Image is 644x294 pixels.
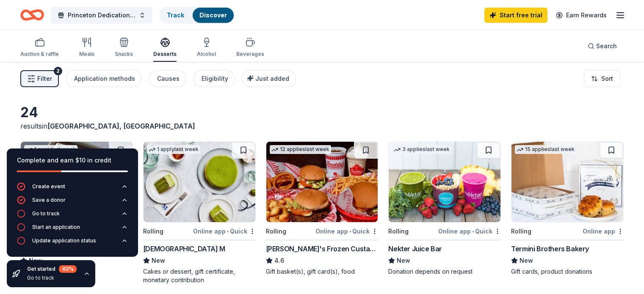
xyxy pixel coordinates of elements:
button: Beverages [236,34,264,62]
div: Rolling [143,226,163,236]
button: Meals [79,34,94,62]
img: Image for Termini Brothers Bakery [511,142,623,222]
span: • [472,228,474,235]
div: Online app [583,226,624,236]
a: Start free trial [484,8,547,23]
a: Earn Rewards [551,8,612,23]
div: 3 applies last week [392,145,451,154]
a: Home [20,5,44,25]
span: New [520,256,533,266]
div: Gift basket(s), gift card(s), food [266,267,379,276]
span: • [349,228,351,235]
a: Image for Lady M1 applylast weekRollingOnline app•Quick[DEMOGRAPHIC_DATA] MNewCakes or dessert, g... [143,141,256,284]
div: Auction & raffle [20,51,59,58]
div: Update application status [32,237,96,244]
button: Save a donor [17,196,128,209]
div: Online app Quick [438,226,501,236]
span: New [397,256,410,266]
a: Image for Save Mart1 applylast weekLocalRollingOnline app•QuickSave MartNewDonations of $50 or more [20,141,133,276]
img: Image for Lady M [144,142,255,222]
button: Just added [242,70,296,87]
button: Auction & raffle [20,34,59,62]
span: Sort [601,74,613,84]
button: Search [581,38,624,55]
div: results [20,121,256,131]
div: Save a donor [32,197,66,203]
span: Filter [37,74,52,84]
button: Snacks [115,34,133,62]
div: 2 [54,67,62,75]
div: Online app Quick [193,226,256,236]
div: [DEMOGRAPHIC_DATA] M [143,244,225,254]
div: Causes [157,74,180,84]
div: Nekter Juice Bar [388,244,442,254]
button: Update application status [17,236,128,250]
div: 40 % [59,265,77,273]
div: Alcohol [197,51,216,58]
div: Meals [79,51,94,58]
span: Just added [255,75,289,82]
div: Go to track [27,275,77,281]
button: Filter2 [20,70,59,87]
span: New [152,256,165,266]
button: Eligibility [193,70,235,87]
a: Image for Nekter Juice Bar3 applieslast weekRollingOnline app•QuickNekter Juice BarNewDonation de... [388,141,501,276]
a: Track [167,11,184,19]
span: Princeton Dedication Event [68,10,135,20]
div: Rolling [511,226,531,236]
div: Termini Brothers Bakery [511,244,589,254]
div: 12 applies last week [270,145,331,154]
div: Get started [27,265,77,273]
div: Rolling [388,226,409,236]
span: in [42,122,195,130]
span: 4.6 [274,256,284,266]
button: Create event [17,182,128,196]
button: Go to track [17,209,128,223]
button: Desserts [153,34,177,62]
div: Gift cards, product donations [511,267,624,276]
a: Discover [199,11,227,19]
button: Application methods [66,70,142,87]
button: Sort [584,70,620,87]
div: Go to track [32,210,60,217]
div: Cakes or dessert, gift certificate, monetary contribution [143,267,256,284]
div: 24 [20,104,256,121]
button: Princeton Dedication Event [51,7,152,24]
div: Complete and earn $10 in credit [17,155,128,165]
img: Image for Nekter Juice Bar [389,142,500,222]
div: 1 apply last week [147,145,200,154]
span: Search [596,41,617,51]
div: Beverages [236,51,264,58]
div: Snacks [115,51,133,58]
div: Rolling [266,226,286,236]
span: • [227,228,229,235]
span: [GEOGRAPHIC_DATA], [GEOGRAPHIC_DATA] [47,122,195,130]
div: Start an application [32,224,80,231]
div: Donation depends on request [388,267,501,276]
div: Eligibility [202,74,228,84]
a: Image for Freddy's Frozen Custard & Steakburgers12 applieslast weekRollingOnline app•Quick[PERSON... [266,141,379,276]
button: Causes [149,70,186,87]
div: [PERSON_NAME]'s Frozen Custard & Steakburgers [266,244,379,254]
img: Image for Freddy's Frozen Custard & Steakburgers [266,142,378,222]
div: 15 applies last week [515,145,576,154]
a: Image for Termini Brothers Bakery15 applieslast weekRollingOnline appTermini Brothers BakeryNewGi... [511,141,624,276]
div: Application methods [74,74,135,84]
button: Start an application [17,223,128,236]
div: Create event [32,183,65,190]
button: Alcohol [197,34,216,62]
div: Desserts [153,51,177,58]
div: Online app Quick [315,226,378,236]
button: TrackDiscover [159,7,235,24]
